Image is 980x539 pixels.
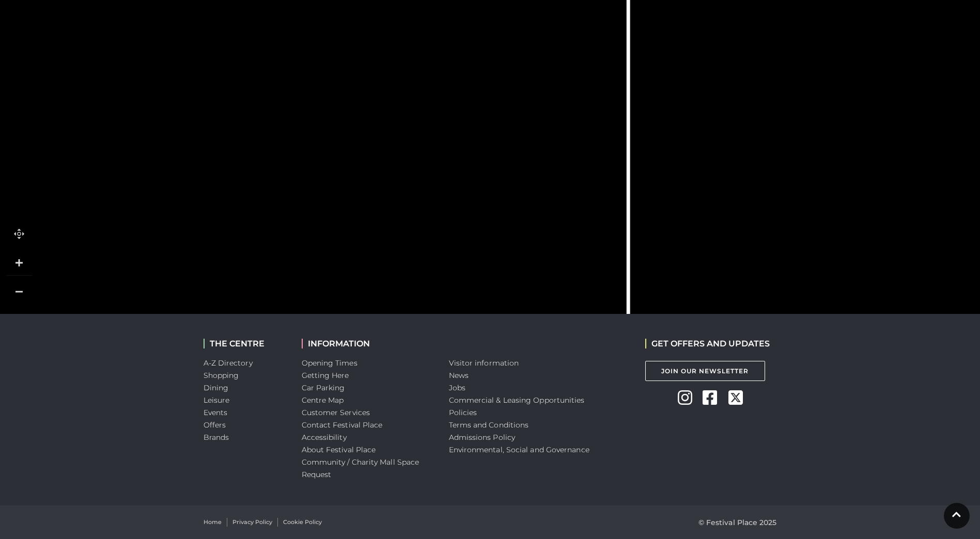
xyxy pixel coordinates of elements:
a: Visitor information [449,358,519,368]
a: Contact Festival Place [302,420,383,430]
a: Offers [204,420,226,430]
a: Privacy Policy [232,518,272,527]
a: Car Parking [302,383,345,392]
a: Accessibility [302,433,347,442]
a: Admissions Policy [449,433,516,442]
a: A-Z Directory [204,358,253,368]
a: Community / Charity Mall Space Request [302,457,419,479]
a: Policies [449,408,477,417]
a: Dining [204,383,229,392]
a: Centre Map [302,395,344,405]
a: Brands [204,433,229,442]
h2: INFORMATION [302,339,433,348]
a: Customer Services [302,408,370,417]
p: © Festival Place 2025 [698,516,777,529]
a: About Festival Place [302,445,376,454]
a: Commercial & Leasing Opportunities [449,395,585,405]
a: Environmental, Social and Governance [449,445,589,454]
a: Home [204,518,222,527]
a: Cookie Policy [283,518,322,527]
a: News [449,371,469,380]
a: Join Our Newsletter [645,361,765,381]
a: Jobs [449,383,465,392]
a: Opening Times [302,358,357,368]
h2: THE CENTRE [204,339,286,348]
a: Shopping [204,371,239,380]
a: Events [204,408,228,417]
a: Terms and Conditions [449,420,529,430]
a: Getting Here [302,371,349,380]
h2: GET OFFERS AND UPDATES [645,339,770,348]
a: Leisure [204,395,230,405]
